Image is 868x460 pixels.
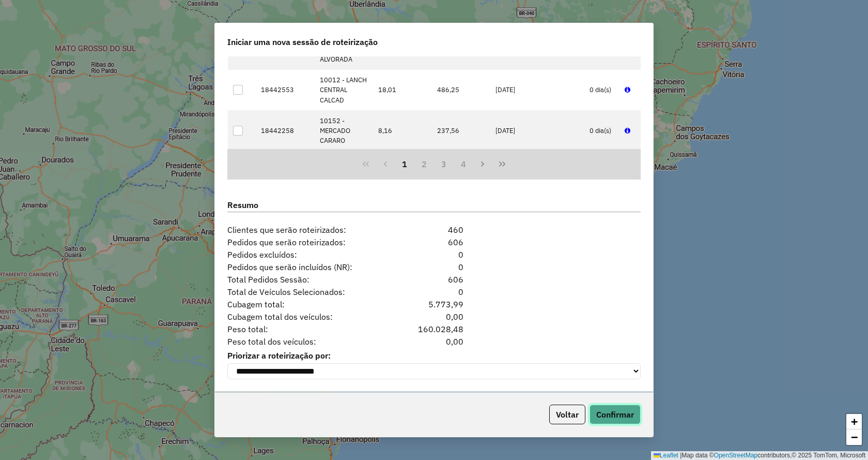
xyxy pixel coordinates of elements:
span: Clientes que serão roteirizados: [221,224,398,236]
a: Leaflet [654,452,678,459]
button: Confirmar [590,405,641,424]
td: 486,25 [431,70,490,111]
span: Total Pedidos Sessão: [221,273,398,286]
span: Total de Veículos Selecionados: [221,286,398,298]
div: 0,00 [398,335,469,348]
span: Pedidos que serão roteirizados: [221,236,398,248]
div: 0 [398,261,469,273]
button: 3 [434,154,454,174]
div: 0 [398,248,469,261]
td: 8,16 [373,110,432,151]
td: 237,56 [431,110,490,151]
td: 18442553 [256,70,315,111]
button: Voltar [549,405,585,424]
td: 18,01 [373,70,432,111]
a: Zoom in [846,414,862,429]
td: 10012 - LANCH CENTRAL CALCAD [314,70,373,111]
span: Pedidos que serão incluídos (NR): [221,261,398,273]
span: Pedidos excluídos: [221,248,398,261]
span: Cubagem total: [221,298,398,310]
td: 0 dia(s) [584,110,619,151]
button: Next Page [473,154,492,174]
span: Peso total dos veículos: [221,335,398,348]
a: Zoom out [846,429,862,445]
td: 18442258 [256,110,315,151]
div: 606 [398,273,469,286]
span: | [680,452,681,459]
span: + [851,415,858,428]
button: Last Page [492,154,512,174]
div: 606 [398,236,469,248]
span: Cubagem total dos veículos: [221,310,398,323]
span: Peso total: [221,323,398,335]
div: 0 [398,286,469,298]
div: 5.773,99 [398,298,469,310]
span: Iniciar uma nova sessão de roteirização [227,36,378,48]
td: 0 dia(s) [584,70,619,111]
button: 2 [414,154,434,174]
div: 0,00 [398,310,469,323]
div: Map data © contributors,© 2025 TomTom, Microsoft [651,451,868,460]
a: OpenStreetMap [714,452,758,459]
button: 4 [454,154,473,174]
td: 10152 - MERCADO CARARO [314,110,373,151]
span: − [851,431,858,443]
td: [DATE] [490,110,584,151]
div: 460 [398,224,469,236]
td: [DATE] [490,70,584,111]
button: 1 [395,154,415,174]
label: Resumo [227,199,641,213]
div: 160.028,48 [398,323,469,335]
label: Priorizar a roteirização por: [227,349,641,362]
